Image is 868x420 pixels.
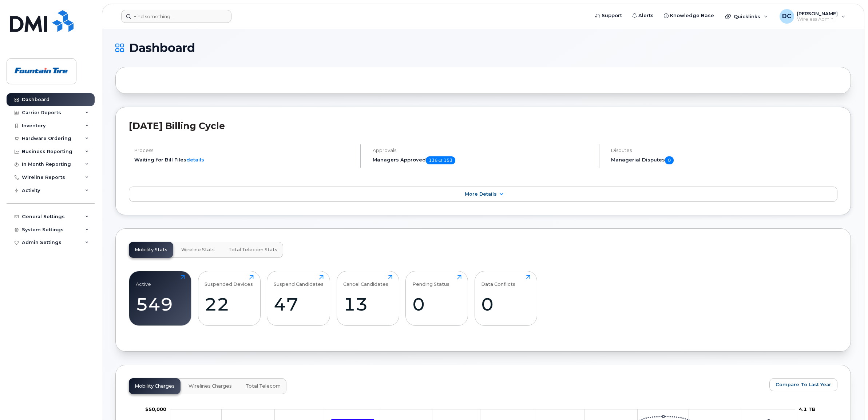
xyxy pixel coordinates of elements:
a: Suspend Candidates47 [274,275,324,321]
div: Active [136,275,151,287]
span: Total Telecom Stats [229,247,277,253]
button: Compare To Last Year [769,378,837,391]
a: Data Conflicts0 [481,275,530,321]
span: 0 [665,156,674,164]
span: Total Telecom [246,383,281,389]
h4: Approvals [373,148,592,153]
span: Wirelines Charges [189,383,232,389]
g: $0 [145,406,166,412]
div: 0 [481,293,530,315]
h4: Disputes [611,148,837,153]
li: Waiting for Bill Files [134,156,354,163]
div: 13 [343,293,392,315]
h5: Managerial Disputes [611,156,837,164]
span: Wireline Stats [181,247,215,253]
a: details [186,157,204,163]
tspan: 4.1 TB [799,406,816,412]
div: Cancel Candidates [343,275,388,287]
div: 22 [205,293,254,315]
div: Suspend Candidates [274,275,324,287]
tspan: $50,000 [145,406,166,412]
div: 47 [274,293,324,315]
a: Suspended Devices22 [205,275,254,321]
h4: Process [134,148,354,153]
a: Cancel Candidates13 [343,275,392,321]
div: Data Conflicts [481,275,515,287]
div: Suspended Devices [205,275,253,287]
iframe: Messenger Launcher [836,388,863,415]
span: 136 of 153 [426,156,455,164]
span: More Details [465,191,497,197]
div: 549 [136,293,185,315]
div: Pending Status [412,275,449,287]
a: Pending Status0 [412,275,461,321]
h5: Managers Approved [373,156,592,164]
span: Compare To Last Year [776,381,831,388]
h2: [DATE] Billing Cycle [129,120,837,131]
span: Dashboard [129,43,195,53]
a: Active549 [136,275,185,321]
div: 0 [412,293,461,315]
